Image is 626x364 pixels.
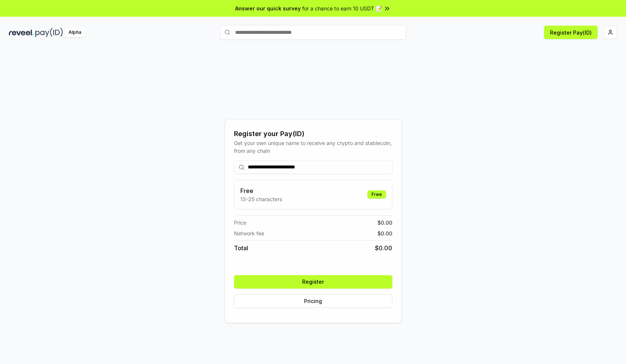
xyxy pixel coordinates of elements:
div: Alpha [64,28,85,37]
div: Register your Pay(ID) [234,129,392,139]
button: Pricing [234,294,392,308]
button: Register Pay(ID) [544,26,598,39]
p: 13-25 characters [240,195,282,203]
span: $ 0.00 [377,229,392,237]
span: Total [234,244,248,252]
button: Register [234,275,392,289]
span: Network fee [234,229,264,237]
span: $ 0.00 [375,244,392,252]
div: Free [367,190,386,199]
img: reveel_dark [9,28,34,37]
img: pay_id [35,28,63,37]
span: Answer our quick survey [235,4,301,12]
h3: Free [240,186,282,195]
span: for a chance to earn 10 USDT 📝 [302,4,382,12]
span: Price [234,219,246,226]
div: Get your own unique name to receive any crypto and stablecoin, from any chain [234,139,392,155]
span: $ 0.00 [377,219,392,226]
